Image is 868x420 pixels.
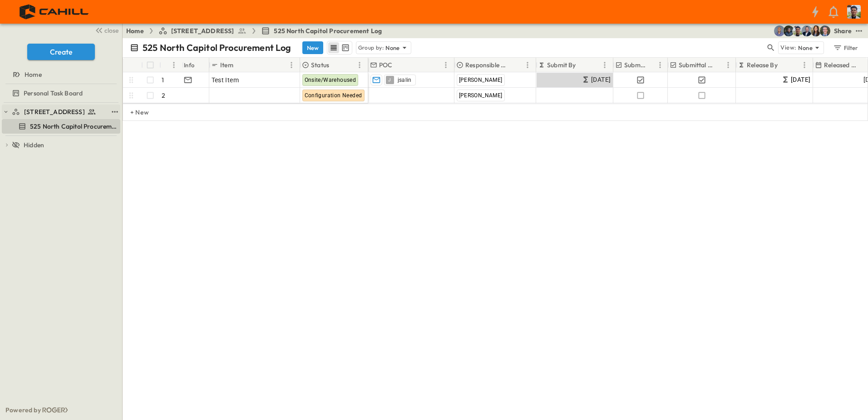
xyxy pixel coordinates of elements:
span: [PERSON_NAME] [459,92,503,99]
img: Mike Gorman (mgorman@cahill-sf.com) [801,25,812,36]
span: Test Item [212,75,239,85]
button: Menu [655,60,666,70]
img: Kim Bowen (kbowen@cahill-sf.com) [810,25,821,36]
span: [DATE] [591,75,611,85]
span: [STREET_ADDRESS] [171,26,234,35]
a: [STREET_ADDRESS] [12,105,108,118]
span: close [104,26,118,35]
img: Herber Quintanilla (hquintanilla@cahill-sf.com) [783,25,794,36]
button: Sort [512,60,522,70]
button: Menu [799,60,810,70]
a: 525 North Capitol Procurement Log [2,120,118,133]
button: Filter [829,41,861,54]
p: POC [379,60,393,70]
button: close [91,24,120,36]
span: Onsite/Warehoused [305,77,356,83]
div: Filter [833,43,858,53]
button: Sort [235,60,245,70]
a: 525 North Capitol Procurement Log [261,26,382,35]
button: Menu [168,60,179,70]
button: Menu [354,60,365,70]
button: Sort [715,60,725,70]
p: + New [130,108,136,117]
button: Menu [599,60,610,70]
p: Released Date [824,60,860,70]
button: Create [27,44,95,60]
span: 525 North Capitol Procurement Log [274,26,382,35]
button: New [302,41,323,54]
p: Release By [747,60,778,70]
img: Profile Picture [847,5,861,19]
a: Home [2,68,118,81]
button: Sort [647,60,657,70]
div: Share [834,26,852,35]
p: Group by: [358,43,384,52]
div: # [159,58,182,72]
img: Joshua Almazan (jalmazan@cahill-sf.com) [774,25,785,36]
span: Hidden [24,140,44,150]
div: Info [184,52,195,78]
button: test [109,106,120,117]
p: 1 [162,75,164,85]
div: Info [182,58,209,72]
p: Submit By [547,60,576,70]
button: test [853,25,864,36]
button: row view [328,42,339,53]
img: Fabian Ruiz Mejia (fmejia@cahill-sf.com) [792,25,803,36]
button: kanban view [340,42,351,53]
span: Configuration Needed [305,92,362,99]
img: 4f72bfc4efa7236828875bac24094a5ddb05241e32d018417354e964050affa1.png [11,2,99,21]
div: 525 North Capitol Procurement Logtest [2,119,120,134]
a: Home [126,26,144,35]
button: Sort [578,60,588,70]
p: Item [220,60,233,70]
p: Submittal Approved? [679,60,714,70]
span: [PERSON_NAME] [459,77,503,83]
div: Personal Task Boardtest [2,86,120,100]
button: Sort [331,60,341,70]
button: Menu [286,60,297,70]
button: Menu [522,60,533,70]
span: [DATE] [791,75,810,85]
button: Menu [723,60,734,70]
img: Jared Salin (jsalin@cahill-sf.com) [819,25,830,36]
span: jsalin [398,76,412,84]
button: Menu [440,60,451,70]
p: Submitted? [624,60,646,70]
button: Sort [779,60,789,70]
p: Status [311,60,329,70]
p: 525 North Capitol Procurement Log [143,41,291,54]
span: [STREET_ADDRESS] [24,107,85,116]
button: Sort [163,60,173,70]
p: Responsible Contractor [465,60,510,70]
button: Sort [395,60,404,70]
p: None [385,43,400,52]
a: [STREET_ADDRESS] [158,26,247,35]
div: [STREET_ADDRESS]test [2,105,120,119]
span: J [388,80,391,80]
a: Personal Task Board [2,87,118,100]
span: Personal Task Board [24,89,83,98]
p: None [798,43,813,52]
p: 2 [162,91,165,100]
span: Home [25,70,42,79]
div: table view [327,41,352,55]
span: 525 North Capitol Procurement Log [30,122,118,131]
p: View: [780,43,796,53]
nav: breadcrumbs [126,26,387,35]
